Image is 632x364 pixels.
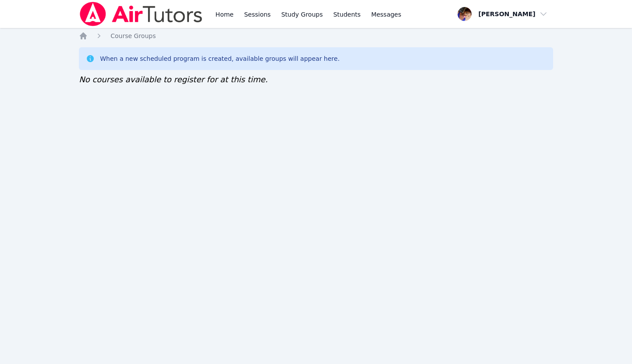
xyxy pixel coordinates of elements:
div: When a new scheduled program is created, available groups will appear here. [100,54,340,63]
a: Course Groups [110,31,156,40]
span: No courses available to register for at this time. [79,75,268,84]
span: Course Groups [110,32,156,39]
img: Air Tutors [79,2,203,26]
nav: Breadcrumb [79,31,553,40]
span: Messages [371,10,401,19]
